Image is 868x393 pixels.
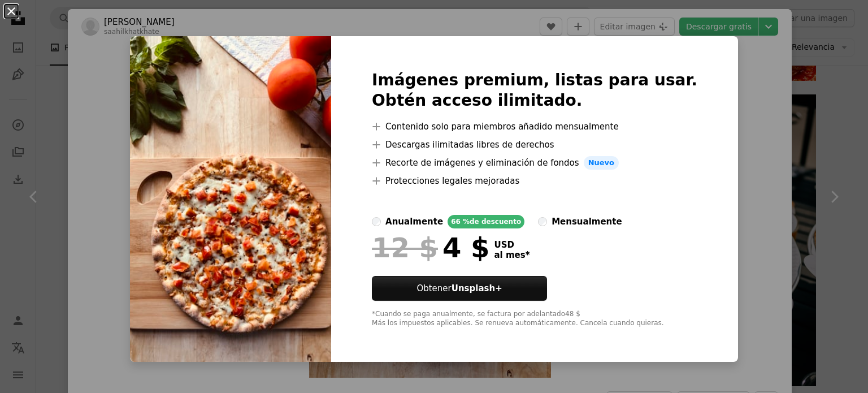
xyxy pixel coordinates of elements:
span: Nuevo [584,156,619,170]
h2: Imágenes premium, listas para usar. Obtén acceso ilimitado. [372,70,697,111]
li: Protecciones legales mejoradas [372,174,697,188]
div: 66 % de descuento [448,215,524,228]
li: Descargas ilimitadas libres de derechos [372,138,697,152]
li: Contenido solo para miembros añadido mensualmente [372,120,697,133]
img: photo-1594007654729-407eedc4be65 [130,36,331,362]
span: al mes * [494,250,530,260]
div: *Cuando se paga anualmente, se factura por adelantado 48 $ Más los impuestos aplicables. Se renue... [372,310,697,328]
strong: Unsplash+ [452,283,502,293]
span: 12 $ [372,233,438,262]
div: 4 $ [372,233,489,262]
li: Recorte de imágenes y eliminación de fondos [372,156,697,170]
div: anualmente [385,215,443,228]
input: mensualmente [538,217,547,226]
span: USD [494,240,530,250]
input: anualmente66 %de descuento [372,217,381,226]
div: mensualmente [552,215,622,228]
button: ObtenerUnsplash+ [372,276,547,301]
